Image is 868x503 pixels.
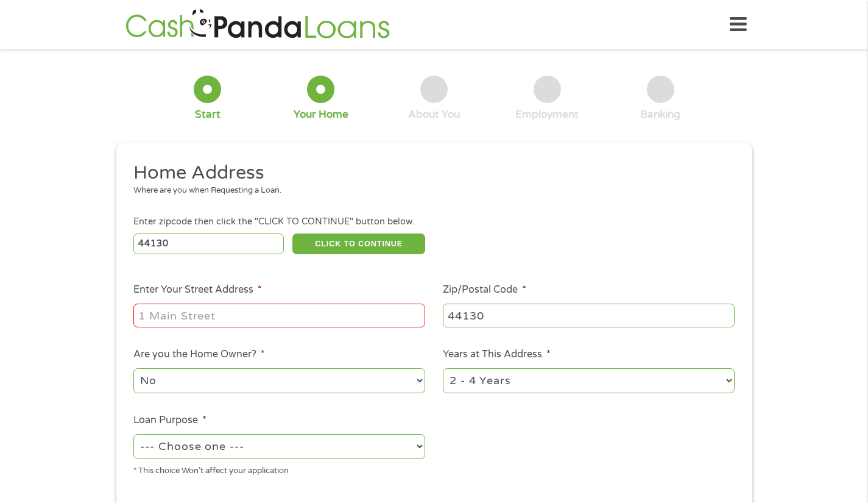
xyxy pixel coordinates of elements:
[408,108,460,121] div: About You
[133,185,725,197] div: Where are you when Requesting a Loan.
[133,304,425,327] input: 1 Main Street
[640,108,680,121] div: Banking
[133,161,725,185] h2: Home Address
[122,7,393,42] img: GetLoanNow Logo
[133,414,206,427] label: Loan Purpose
[133,461,425,477] div: * This choice Won’t affect your application
[515,108,579,121] div: Employment
[292,234,425,254] button: CLICK TO CONTINUE
[195,108,221,121] div: Start
[133,348,265,361] label: Are you the Home Owner?
[133,284,262,296] label: Enter Your Street Address
[443,348,551,361] label: Years at This Address
[294,108,348,121] div: Your Home
[133,215,734,229] div: Enter zipcode then click the "CLICK TO CONTINUE" button below.
[443,284,526,296] label: Zip/Postal Code
[133,234,284,254] input: Enter Zipcode (e.g 01510)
